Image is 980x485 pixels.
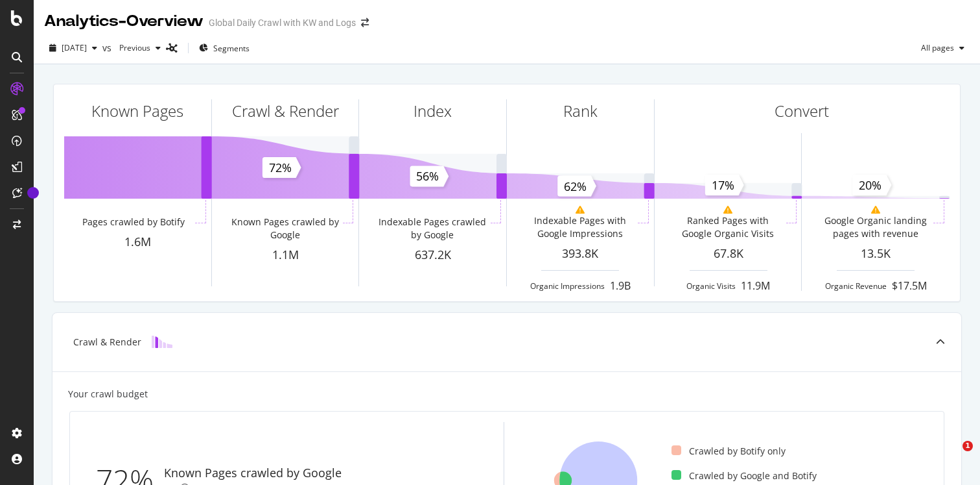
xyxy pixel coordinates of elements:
[164,465,342,482] div: Known Pages crawled by Google
[962,441,973,451] span: 1
[213,43,250,54] span: Segments
[44,10,204,32] div: Analytics - Overview
[414,100,452,122] div: Index
[62,42,87,53] span: 2025 Sep. 2nd
[563,100,598,122] div: Rank
[212,247,359,264] div: 1.1M
[916,42,954,53] span: All pages
[91,100,183,122] div: Known Pages
[361,18,369,27] div: arrow-right-arrow-left
[916,38,970,58] button: All pages
[377,216,488,242] div: Indexable Pages crawled by Google
[525,214,636,240] div: Indexable Pages with Google Impressions
[152,336,172,348] img: block-icon
[507,245,654,262] div: 393.8K
[936,441,967,472] iframe: Intercom live chat
[27,187,39,199] div: Tooltip anchor
[359,247,506,264] div: 637.2K
[232,100,339,122] div: Crawl & Render
[114,38,166,58] button: Previous
[229,216,340,242] div: Known Pages crawled by Google
[73,336,141,349] div: Crawl & Render
[671,469,817,482] div: Crawled by Google and Botify
[102,42,114,55] span: vs
[68,388,148,401] div: Your crawl budget
[82,216,185,229] div: Pages crawled by Botify
[64,234,211,251] div: 1.6M
[194,38,255,58] button: Segments
[671,445,786,458] div: Crawled by Botify only
[114,42,150,53] span: Previous
[209,16,356,29] div: Global Daily Crawl with KW and Logs
[530,280,605,292] div: Organic Impressions
[610,279,631,293] div: 1.9B
[44,38,102,58] button: [DATE]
